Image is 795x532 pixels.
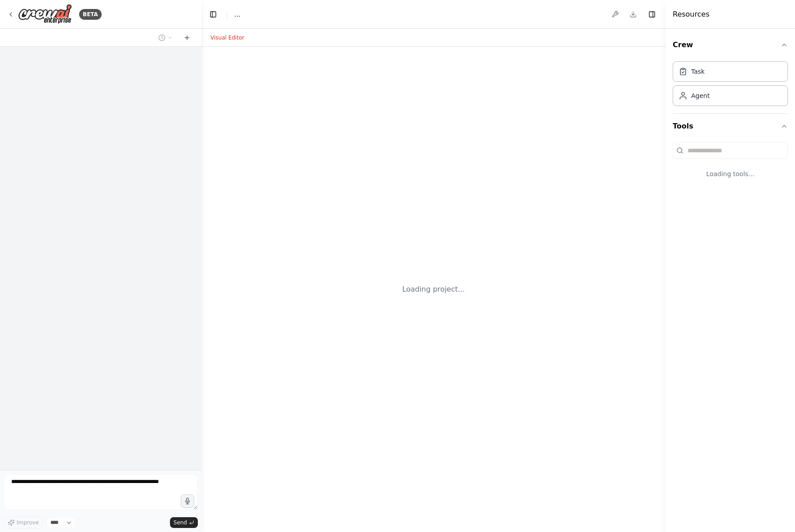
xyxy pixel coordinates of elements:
button: Send [170,517,198,528]
span: Improve [17,519,39,526]
button: Tools [673,114,788,139]
div: Tools [673,139,788,193]
span: ... [234,10,240,19]
button: Crew [673,32,788,58]
h4: Resources [673,9,710,20]
div: Agent [691,91,710,100]
div: BETA [79,9,102,20]
button: Hide left sidebar [207,8,219,21]
nav: breadcrumb [234,10,240,19]
button: Hide right sidebar [646,8,658,21]
div: Task [691,67,705,76]
div: Loading project... [402,284,465,295]
img: Logo [18,4,72,24]
button: Start a new chat [180,32,194,43]
button: Improve [4,517,43,528]
div: Crew [673,58,788,113]
div: Loading tools... [673,162,788,186]
button: Click to speak your automation idea [181,494,194,508]
button: Visual Editor [205,32,250,43]
button: Switch to previous chat [155,32,176,43]
span: Send [174,519,187,526]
